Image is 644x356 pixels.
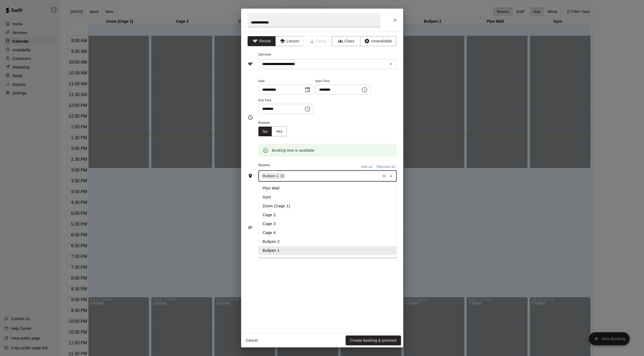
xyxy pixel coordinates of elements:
[387,60,395,68] button: Open
[258,127,287,137] div: outlined button group
[261,173,285,179] div: Bullpen 1
[248,61,253,67] svg: Service
[258,163,270,167] span: Rooms
[304,36,332,46] span: Camps can only be created in the Services page
[258,119,291,127] span: Repeats
[272,127,287,137] button: Yes
[302,104,313,114] button: Choose time, selected time is 9:00 PM
[359,84,370,95] button: Choose time, selected time is 8:00 PM
[258,97,313,104] span: End Time
[258,127,272,137] button: No
[387,172,395,180] button: Close
[258,211,397,219] li: Cage 2
[258,184,397,193] li: Plyo Wall
[360,36,396,46] button: Unavailable
[258,246,397,255] li: Bullpen 1
[248,225,253,230] svg: Notes
[375,163,397,171] button: Remove all
[390,15,400,25] button: Close
[258,193,397,202] li: Gym
[258,202,397,211] li: Zoom (Cage 1)
[248,115,253,120] svg: Timing
[380,172,388,180] button: Clear
[358,163,375,171] button: Add all
[275,36,304,46] button: Lesson
[261,173,281,179] span: Bullpen 1
[248,36,276,46] button: Rental
[272,145,315,155] div: Booking time is available
[346,335,401,345] button: Create booking & proceed
[302,84,313,95] button: Choose date, selected date is Sep 9, 2025
[243,335,261,345] button: Cancel
[258,219,397,228] li: Cage 3
[248,173,253,179] svg: Rooms
[258,78,313,85] span: Date
[315,78,370,85] span: Start Time
[258,228,397,237] li: Cage 4
[258,53,271,56] span: Service
[258,237,397,246] li: Bullpen 2
[332,36,360,46] button: Class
